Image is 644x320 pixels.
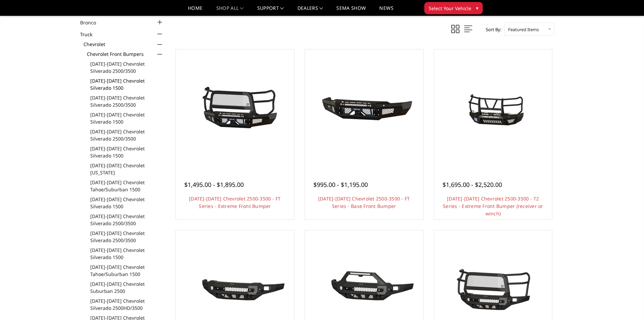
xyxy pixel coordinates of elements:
[216,6,244,16] a: shop all
[90,162,164,176] a: [DATE]-[DATE] Chevrolet [US_STATE]
[90,247,164,261] a: [DATE]-[DATE] Chevrolet Silverado 1500
[476,4,478,12] span: ▾
[307,51,422,166] a: 2024-2025 Chevrolet 2500-3500 - FT Series - Base Front Bumper 2024-2025 Chevrolet 2500-3500 - FT ...
[189,195,281,209] a: [DATE]-[DATE] Chevrolet 2500-3500 - FT Series - Extreme Front Bumper
[443,180,502,189] span: $1,695.00 - $2,520.00
[379,6,393,16] a: News
[318,195,410,209] a: [DATE]-[DATE] Chevrolet 2500-3500 - FT Series - Base Front Bumper
[80,19,104,26] a: Bronco
[90,196,164,210] a: [DATE]-[DATE] Chevrolet Silverado 1500
[439,264,547,315] img: 2024-2025 Chevrolet 2500-3500 - Freedom Series - Extreme Front Bumper
[90,297,164,312] a: [DATE]-[DATE] Chevrolet Silverado 2500HD/3500
[90,111,164,125] a: [DATE]-[DATE] Chevrolet Silverado 1500
[181,264,289,315] img: 2024-2025 Chevrolet 2500-3500 - Freedom Series - Base Front Bumper (non-winch)
[84,41,164,48] a: Chevrolet
[90,60,164,74] a: [DATE]-[DATE] Chevrolet Silverado 2500/3500
[188,6,202,16] a: Home
[90,77,164,91] a: [DATE]-[DATE] Chevrolet Silverado 1500
[429,5,471,12] span: Select Your Vehicle
[336,6,366,16] a: SEMA Show
[313,180,368,189] span: $995.00 - $1,195.00
[310,264,418,315] img: 2024-2025 Chevrolet 2500-3500 - Freedom Series - Sport Front Bumper (non-winch)
[90,280,164,295] a: [DATE]-[DATE] Chevrolet Suburban 2500
[80,31,101,38] a: Truck
[87,50,164,58] a: Chevrolet Front Bumpers
[90,179,164,193] a: [DATE]-[DATE] Chevrolet Tahoe/Suburban 1500
[257,6,284,16] a: Support
[90,145,164,159] a: [DATE]-[DATE] Chevrolet Silverado 1500
[443,195,543,217] a: [DATE]-[DATE] Chevrolet 2500-3500 - T2 Series - Extreme Front Bumper (receiver or winch)
[90,94,164,108] a: [DATE]-[DATE] Chevrolet Silverado 2500/3500
[90,230,164,244] a: [DATE]-[DATE] Chevrolet Silverado 2500/3500
[436,51,551,166] a: 2024-2026 Chevrolet 2500-3500 - T2 Series - Extreme Front Bumper (receiver or winch) 2024-2026 Ch...
[90,213,164,227] a: [DATE]-[DATE] Chevrolet Silverado 2500/3500
[297,6,323,16] a: Dealers
[424,2,483,14] button: Select Your Vehicle
[184,180,244,189] span: $1,495.00 - $1,895.00
[90,263,164,278] a: [DATE]-[DATE] Chevrolet Tahoe/Suburban 1500
[482,24,501,35] label: Sort By:
[90,128,164,142] a: [DATE]-[DATE] Chevrolet Silverado 2500/3500
[177,51,292,166] a: 2024-2026 Chevrolet 2500-3500 - FT Series - Extreme Front Bumper 2024-2026 Chevrolet 2500-3500 - ...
